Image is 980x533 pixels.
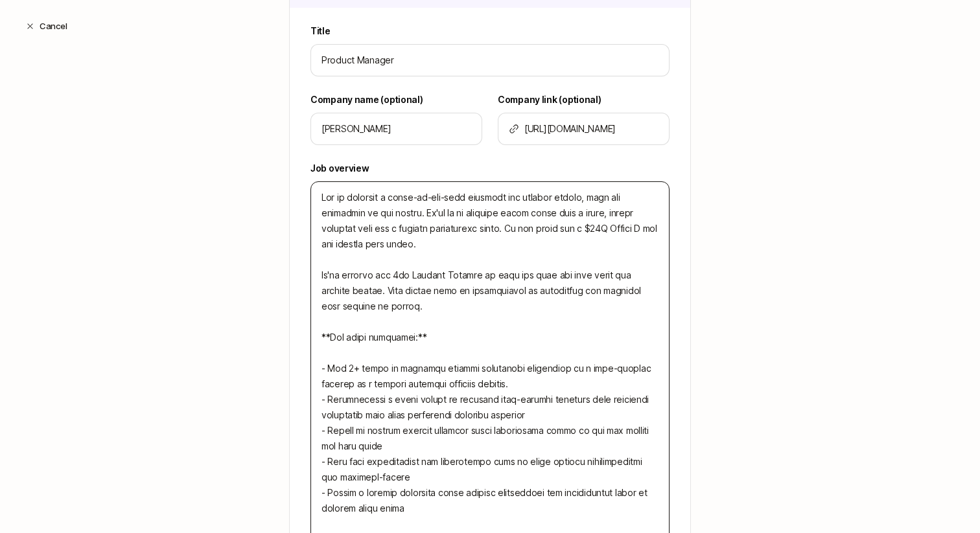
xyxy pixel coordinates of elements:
[498,92,670,108] label: Company link (optional)
[321,121,471,137] input: Tell us who you're hiring for
[321,52,659,68] input: e.g. Head of Marketing, Contract Design Lead
[310,92,482,108] label: Company name (optional)
[524,121,659,137] input: Add link
[310,161,670,176] label: Job overview
[16,14,77,38] button: Cancel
